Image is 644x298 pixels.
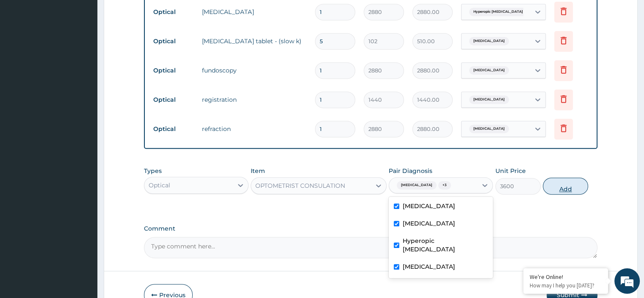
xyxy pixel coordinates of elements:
div: Optical [149,181,170,189]
span: [MEDICAL_DATA] [469,37,509,45]
p: How may I help you today? [530,282,602,289]
label: Item [251,167,265,175]
td: [MEDICAL_DATA] [198,3,310,20]
label: Comment [144,225,597,232]
td: [MEDICAL_DATA] tablet - (slow k) [198,33,310,50]
div: OPTOMETRIST CONSULATION [255,181,345,190]
button: Add [543,178,588,195]
span: [MEDICAL_DATA] [469,95,509,104]
span: [MEDICAL_DATA] [469,66,509,75]
td: Optical [149,121,198,137]
span: + 3 [438,181,451,189]
label: [MEDICAL_DATA] [403,219,455,228]
textarea: Type your message and hit 'Enter' [4,204,161,234]
div: Minimize live chat window [139,4,159,25]
span: [MEDICAL_DATA] [469,125,509,133]
div: Chat with us now [44,47,142,58]
td: Optical [149,92,198,108]
span: We're online! [49,93,117,178]
td: Optical [149,33,198,49]
span: Hyperopic [MEDICAL_DATA] [469,8,527,16]
img: d_794563401_company_1708531726252_794563401 [16,42,34,64]
td: Optical [149,4,198,20]
label: [MEDICAL_DATA] [403,262,455,271]
label: Unit Price [495,167,526,175]
td: registration [198,91,310,108]
label: Types [144,167,162,175]
td: Optical [149,63,198,78]
td: fundoscopy [198,62,310,79]
td: refraction [198,120,310,137]
label: [MEDICAL_DATA] [403,202,455,210]
span: [MEDICAL_DATA] [397,181,437,189]
label: Pair Diagnosis [389,167,432,175]
div: We're Online! [530,273,602,281]
label: Hyperopic [MEDICAL_DATA] [403,237,488,253]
